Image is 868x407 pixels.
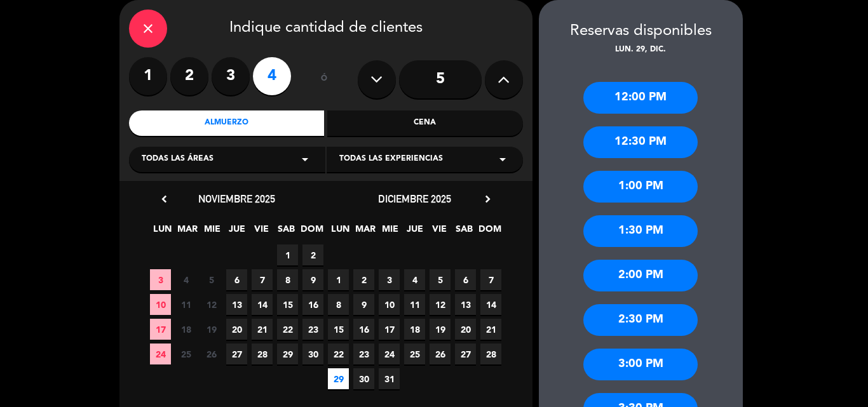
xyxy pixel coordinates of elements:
span: 3 [150,269,171,290]
span: 27 [226,344,247,364]
div: 2:30 PM [583,304,698,336]
span: 13 [226,294,247,315]
span: 19 [430,319,451,340]
span: 12 [430,294,451,315]
span: 31 [379,368,400,389]
span: LUN [152,222,173,243]
i: chevron_right [481,192,494,206]
label: 1 [129,57,167,95]
span: 5 [430,269,451,290]
span: 26 [201,344,222,364]
span: 14 [480,294,501,315]
span: 8 [277,269,298,290]
span: noviembre 2025 [198,192,275,205]
span: LUN [330,222,351,243]
i: arrow_drop_down [297,152,313,167]
span: 17 [150,319,171,340]
span: 30 [302,344,323,364]
span: 29 [328,368,349,389]
span: 18 [175,319,196,340]
span: 26 [430,344,451,364]
span: VIE [251,222,272,243]
span: 23 [353,344,374,364]
span: JUE [404,222,425,243]
span: 16 [353,319,374,340]
span: 28 [252,344,273,364]
div: Indique cantidad de clientes [129,10,523,48]
span: 11 [175,294,196,315]
span: 14 [252,294,273,315]
span: 24 [379,344,400,364]
div: 12:00 PM [583,82,698,114]
span: MIE [201,222,222,243]
span: 19 [201,319,222,340]
span: 28 [480,344,501,364]
span: 25 [404,344,425,364]
span: 29 [277,344,298,364]
span: 2 [302,244,323,265]
span: 16 [302,294,323,315]
div: 1:30 PM [583,215,698,247]
span: Todas las experiencias [339,153,443,166]
span: 1 [328,269,349,290]
span: 22 [277,319,298,340]
span: 1 [277,244,298,265]
span: VIE [429,222,450,243]
span: 12 [201,294,222,315]
span: 27 [455,344,476,364]
span: DOM [301,222,322,243]
span: 10 [379,294,400,315]
span: MAR [177,222,198,243]
span: 20 [455,319,476,340]
span: 4 [175,269,196,290]
span: 13 [455,294,476,315]
div: 1:00 PM [583,171,698,203]
span: 21 [252,319,273,340]
span: 15 [277,294,298,315]
span: SAB [454,222,475,243]
span: 25 [175,344,196,364]
span: 9 [302,269,323,290]
span: 8 [328,294,349,315]
div: 2:00 PM [583,260,698,291]
label: 2 [170,57,208,95]
span: 10 [150,294,171,315]
span: 7 [480,269,501,290]
span: 7 [252,269,273,290]
span: MIE [379,222,400,243]
span: JUE [226,222,247,243]
span: 18 [404,319,425,340]
span: 22 [328,344,349,364]
span: 2 [353,269,374,290]
label: 3 [212,57,250,95]
span: 24 [150,344,171,364]
div: Almuerzo [129,110,325,136]
span: diciembre 2025 [378,192,451,205]
label: 4 [253,57,291,95]
div: lun. 29, dic. [539,44,743,57]
span: 21 [480,319,501,340]
span: SAB [276,222,297,243]
span: 23 [302,319,323,340]
i: arrow_drop_down [495,152,510,167]
span: 6 [455,269,476,290]
span: DOM [478,222,499,243]
span: MAR [355,222,376,243]
span: 17 [379,319,400,340]
i: chevron_left [158,192,171,206]
div: 12:30 PM [583,126,698,158]
span: 9 [353,294,374,315]
div: ó [304,57,345,102]
span: 6 [226,269,247,290]
span: 30 [353,368,374,389]
div: Reservas disponibles [539,19,743,44]
span: 3 [379,269,400,290]
span: Todas las áreas [142,153,214,166]
span: 5 [201,269,222,290]
span: 11 [404,294,425,315]
span: 4 [404,269,425,290]
span: 15 [328,319,349,340]
i: close [140,21,156,36]
span: 20 [226,319,247,340]
div: Cena [327,110,523,136]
